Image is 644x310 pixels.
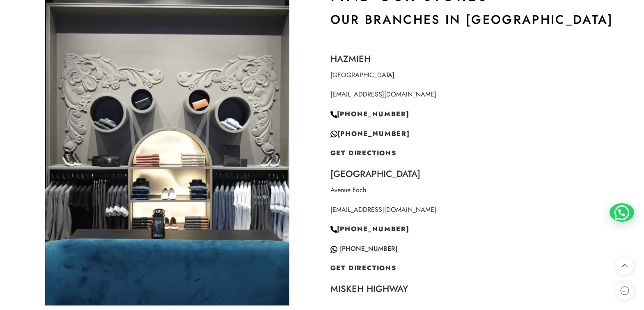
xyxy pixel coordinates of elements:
[330,90,436,99] a: [EMAIL_ADDRESS][DOMAIN_NAME]
[330,224,410,234] a: [PHONE_NUMBER]
[330,282,624,295] h4: Miskeh Highway
[330,263,396,273] a: GET DIRECTIONS
[340,244,397,253] a: [PHONE_NUMBER]
[330,70,624,80] p: [GEOGRAPHIC_DATA]
[330,205,436,214] a: [EMAIL_ADDRESS][DOMAIN_NAME]
[330,109,410,119] a: [PHONE_NUMBER]
[330,53,624,65] h4: Hazmieh
[330,168,624,180] h4: [GEOGRAPHIC_DATA]
[330,185,624,195] p: Avenue Foch
[330,129,410,138] a: [PHONE_NUMBER]
[330,148,396,158] a: GET DIRECTIONS
[330,14,624,26] h3: Our Branches in [GEOGRAPHIC_DATA]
